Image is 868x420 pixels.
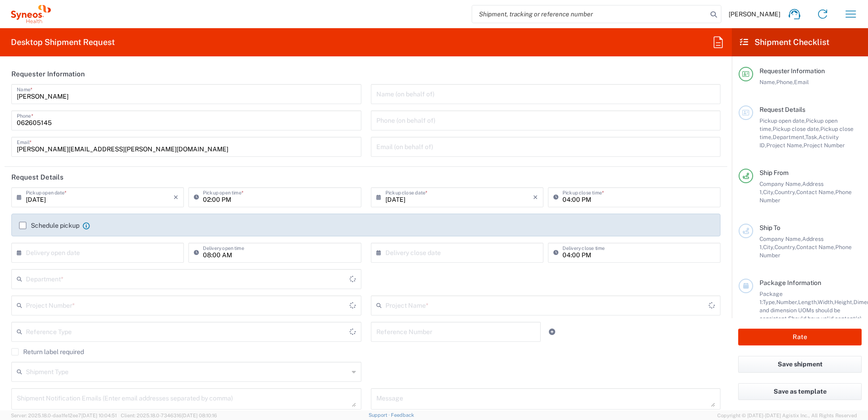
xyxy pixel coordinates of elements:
[759,290,783,305] span: Package 1:
[774,244,796,250] span: Country,
[818,299,834,305] span: Width,
[776,299,798,305] span: Number,
[759,279,821,286] span: Package Information
[759,67,825,75] span: Requester Information
[794,79,809,85] span: Email
[173,190,178,205] i: ×
[11,348,84,355] label: Return label required
[759,224,780,231] span: Ship To
[776,79,794,85] span: Phone,
[472,5,707,23] input: Shipment, tracking or reference number
[717,411,857,420] span: Copyright © [DATE]-[DATE] Agistix Inc., All Rights Reserved
[182,413,217,418] span: [DATE] 08:10:16
[11,70,85,79] h2: Requester Information
[369,412,391,418] a: Support
[738,329,862,345] button: Rate
[759,235,802,242] span: Company Name,
[391,412,414,418] a: Feedback
[766,142,804,149] span: Project Name,
[834,299,853,305] span: Height,
[763,189,774,195] span: City,
[11,37,115,48] h2: Desktop Shipment Request
[759,79,776,85] span: Name,
[759,180,802,187] span: Company Name,
[759,117,806,124] span: Pickup open date,
[738,356,862,373] button: Save shipment
[738,383,862,400] button: Save as template
[121,413,217,418] span: Client: 2025.18.0-7346316
[740,37,829,48] h2: Shipment Checklist
[11,173,64,182] h2: Request Details
[774,189,796,195] span: Country,
[796,189,835,195] span: Contact Name,
[729,10,780,18] span: [PERSON_NAME]
[546,325,558,338] a: Add Reference
[759,106,805,113] span: Request Details
[773,125,820,132] span: Pickup close date,
[798,299,818,305] span: Length,
[19,222,79,229] label: Schedule pickup
[763,299,776,305] span: Type,
[763,244,774,250] span: City,
[805,134,819,140] span: Task,
[759,169,789,176] span: Ship From
[804,142,845,149] span: Project Number
[796,244,835,250] span: Contact Name,
[11,413,117,418] span: Server: 2025.18.0-daa1fe12ee7
[773,134,805,140] span: Department,
[788,315,862,322] span: Should have valid content(s)
[533,190,538,205] i: ×
[81,413,117,418] span: [DATE] 10:04:51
